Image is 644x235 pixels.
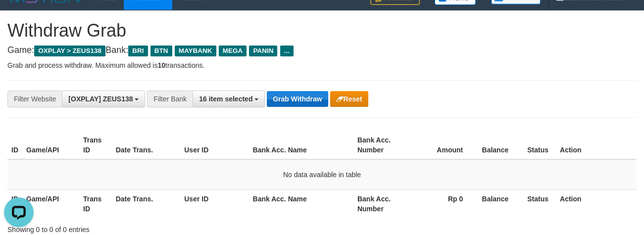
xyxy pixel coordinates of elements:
div: Filter Website [7,91,62,107]
p: Grab and process withdraw. Maximum allowed is transactions. [7,60,637,70]
button: Open LiveChat chat widget [4,4,34,34]
th: Trans ID [79,189,112,218]
th: Bank Acc. Name [249,189,353,218]
th: Bank Acc. Name [249,131,353,159]
th: Game/API [22,189,79,218]
span: [OXPLAY] ZEUS138 [68,95,133,103]
span: PANIN [249,46,277,56]
span: OXPLAY > ZEUS138 [34,46,105,56]
button: 16 item selected [193,91,265,107]
span: 16 item selected [199,95,252,103]
h1: Withdraw Grab [7,21,637,41]
span: BTN [150,46,172,56]
h4: Game: Bank: [7,46,637,55]
span: ... [280,46,294,56]
th: Rp 0 [410,189,478,218]
th: Status [523,189,556,218]
div: Filter Bank [147,91,193,107]
button: Grab Withdraw [267,91,328,107]
td: No data available in table [7,159,637,190]
th: Date Trans. [112,189,181,218]
th: Game/API [22,131,79,159]
th: Action [556,131,637,159]
button: [OXPLAY] ZEUS138 [62,91,145,107]
th: Balance [478,189,523,218]
th: Amount [410,131,478,159]
th: Action [556,189,637,218]
span: MAYBANK [175,46,216,56]
span: MEGA [219,46,247,56]
th: User ID [180,131,248,159]
div: Showing 0 to 0 of 0 entries [7,221,261,235]
th: Bank Acc. Number [353,131,410,159]
th: ID [7,189,22,218]
strong: 10 [157,61,165,69]
th: Balance [478,131,523,159]
th: Bank Acc. Number [353,189,410,218]
th: Status [523,131,556,159]
th: Trans ID [79,131,112,159]
th: ID [7,131,22,159]
th: Date Trans. [112,131,181,159]
th: User ID [180,189,248,218]
span: BRI [128,46,148,56]
button: Reset [330,91,368,107]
